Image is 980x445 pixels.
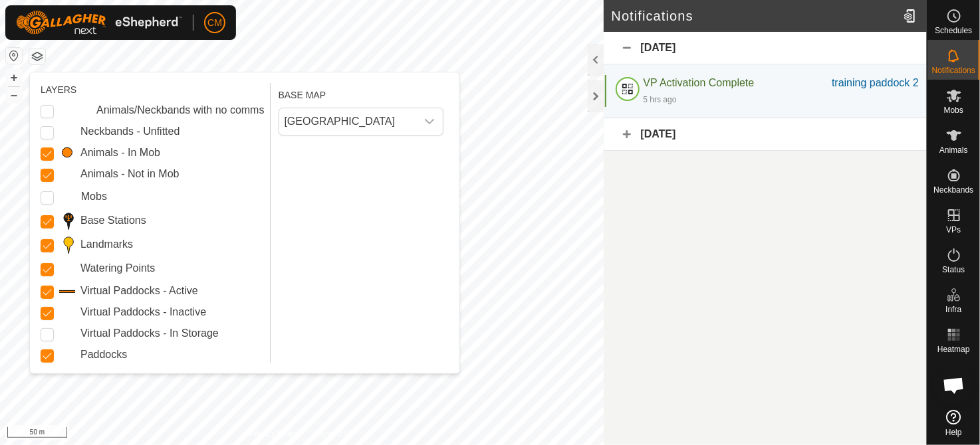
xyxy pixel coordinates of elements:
[945,428,962,436] span: Help
[279,108,416,135] span: New Zealand
[935,27,972,35] span: Schedules
[80,304,206,320] label: Virtual Paddocks - Inactive
[81,189,107,205] label: Mobs
[944,106,963,114] span: Mobs
[207,16,222,30] span: CM
[96,102,265,118] label: Animals/Neckbands with no comms
[314,428,354,440] a: Contact Us
[80,213,146,228] label: Base Stations
[612,8,898,24] h2: Notifications
[80,124,180,139] label: Neckbands - Unfitted
[80,347,127,363] label: Paddocks
[80,260,155,276] label: Watering Points
[416,108,443,135] div: dropdown trigger
[933,186,973,194] span: Neckbands
[279,83,443,102] div: BASE MAP
[937,345,970,353] span: Heatmap
[80,166,180,182] label: Animals - Not in Mob
[644,77,755,88] span: VP Activation Complete
[939,146,968,154] span: Animals
[6,87,22,103] button: –
[942,266,965,274] span: Status
[80,325,219,341] label: Virtual Paddocks - In Storage
[6,70,22,86] button: +
[80,145,160,161] label: Animals - In Mob
[6,48,22,64] button: Reset Map
[41,83,265,97] div: LAYERS
[16,11,182,35] img: Gallagher Logo
[80,236,133,252] label: Landmarks
[29,48,45,64] button: Map Layers
[932,66,975,74] span: Notifications
[604,32,927,64] div: [DATE]
[946,226,961,234] span: VPs
[832,75,919,91] div: training paddock 2
[927,404,980,442] a: Help
[644,94,677,106] div: 5 hrs ago
[80,283,198,299] label: Virtual Paddocks - Active
[945,306,961,313] span: Infra
[249,428,299,440] a: Privacy Policy
[604,118,927,151] div: [DATE]
[934,365,974,405] div: Open chat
